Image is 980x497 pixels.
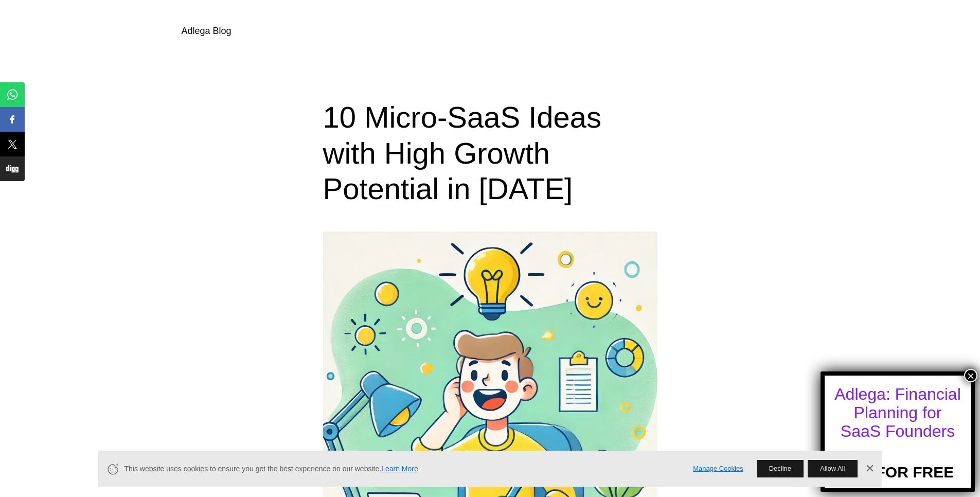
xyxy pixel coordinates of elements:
[323,99,657,207] h1: 10 Micro-SaaS Ideas with High Growth Potential in [DATE]
[842,446,954,481] a: TRY FOR FREE
[834,385,961,440] div: Adlega: Financial Planning for SaaS Founders
[381,465,418,473] a: Learn More
[757,460,804,477] button: Decline
[693,464,743,474] a: Manage Cookies
[182,26,231,36] a: Adlega Blog
[964,369,977,382] button: Close
[808,460,857,477] button: Allow All
[124,464,679,474] span: This website uses cookies to ensure you get the best experience on our website.
[862,461,877,476] a: Dismiss Banner
[106,463,119,475] svg: Cookie Icon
